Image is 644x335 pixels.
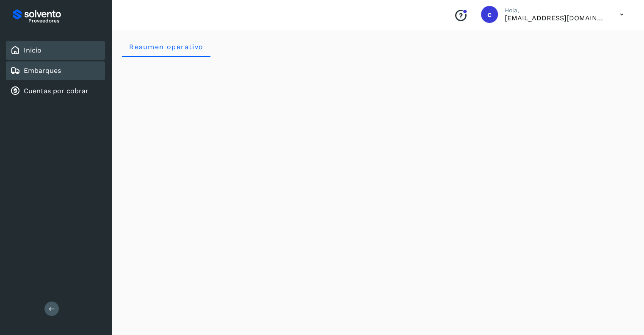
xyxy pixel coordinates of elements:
[6,82,105,100] div: Cuentas por cobrar
[6,61,105,80] div: Embarques
[129,43,204,51] span: Resumen operativo
[24,46,41,54] a: Inicio
[24,66,61,75] a: Embarques
[6,41,105,60] div: Inicio
[505,7,606,14] p: Hola,
[505,14,606,22] p: comercializacion@a3vlogistics.com
[24,87,88,95] a: Cuentas por cobrar
[28,18,102,24] p: Proveedores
